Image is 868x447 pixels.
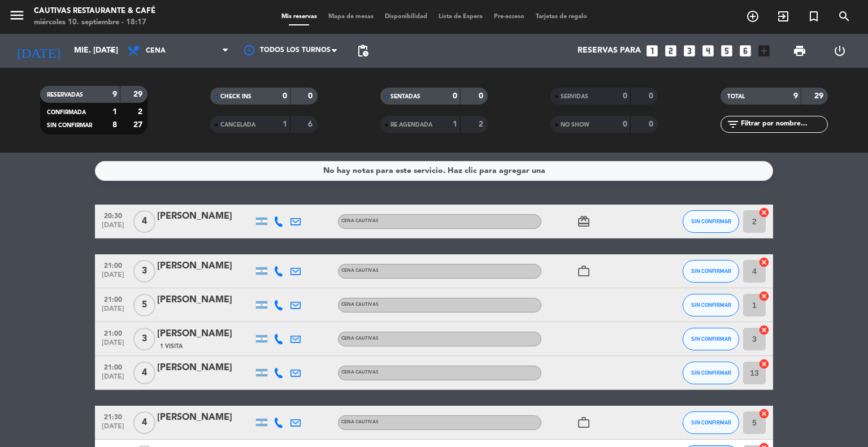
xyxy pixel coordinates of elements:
[99,326,127,339] span: 21:00
[390,94,420,99] span: SENTADAS
[157,327,253,341] div: [PERSON_NAME]
[133,210,155,233] span: 4
[758,257,770,268] i: cancel
[34,6,155,17] div: Cautivas Restaurante & Café
[623,120,627,128] strong: 0
[530,14,593,20] span: Tarjetas de regalo
[833,44,847,58] i: power_settings_new
[807,10,821,23] i: turned_in_not
[757,44,771,58] i: add_box
[220,122,255,128] span: CANCELADA
[682,44,697,58] i: looks_3
[479,92,485,100] strong: 0
[649,120,656,128] strong: 0
[47,92,83,98] span: RESERVADAS
[819,34,860,68] div: LOG OUT
[758,408,770,419] i: cancel
[308,120,315,128] strong: 6
[683,294,739,316] button: SIN CONFIRMAR
[341,302,379,307] span: Cena Cautivas
[8,38,68,63] i: [DATE]
[34,17,155,28] div: miércoles 10. septiembre - 18:17
[133,294,155,316] span: 5
[133,260,155,283] span: 3
[746,10,759,23] i: add_circle_outline
[488,14,530,20] span: Pre-acceso
[691,336,731,342] span: SIN CONFIRMAR
[341,420,379,424] span: Cena Cautivas
[283,92,287,100] strong: 0
[133,121,145,129] strong: 27
[99,209,127,222] span: 20:30
[220,94,251,99] span: CHECK INS
[8,7,25,28] button: menu
[99,222,127,235] span: [DATE]
[112,90,117,98] strong: 9
[578,46,641,55] span: Reservas para
[112,108,117,116] strong: 1
[453,92,457,100] strong: 0
[561,122,589,128] span: NO SHOW
[623,92,627,100] strong: 0
[8,7,25,24] i: menu
[691,419,731,426] span: SIN CONFIRMAR
[99,305,127,318] span: [DATE]
[133,411,155,434] span: 4
[701,44,715,58] i: looks_4
[341,370,379,375] span: Cena Cautivas
[157,410,253,425] div: [PERSON_NAME]
[727,94,745,99] span: TOTAL
[323,164,545,177] div: No hay notas para este servicio. Haz clic para agregar una
[99,373,127,386] span: [DATE]
[776,10,790,23] i: exit_to_app
[453,120,457,128] strong: 1
[138,108,145,116] strong: 2
[645,44,659,58] i: looks_one
[683,362,739,384] button: SIN CONFIRMAR
[738,44,753,58] i: looks_6
[793,44,806,58] span: print
[740,118,827,131] input: Filtrar por nombre...
[341,268,379,273] span: Cena Cautivas
[308,92,315,100] strong: 0
[99,410,127,423] span: 21:30
[157,259,253,274] div: [PERSON_NAME]
[341,336,379,341] span: Cena Cautivas
[146,47,166,55] span: Cena
[99,271,127,284] span: [DATE]
[793,92,798,100] strong: 9
[276,14,323,20] span: Mis reservas
[105,44,119,58] i: arrow_drop_down
[341,219,379,223] span: Cena Cautivas
[758,290,770,302] i: cancel
[691,218,731,224] span: SIN CONFIRMAR
[726,118,740,131] i: filter_list
[323,14,379,20] span: Mapa de mesas
[649,92,656,100] strong: 0
[157,293,253,307] div: [PERSON_NAME]
[47,110,86,115] span: CONFIRMADA
[157,361,253,375] div: [PERSON_NAME]
[157,209,253,224] div: [PERSON_NAME]
[99,292,127,305] span: 21:00
[683,260,739,283] button: SIN CONFIRMAR
[683,328,739,350] button: SIN CONFIRMAR
[433,14,488,20] span: Lista de Espera
[577,416,591,429] i: work_outline
[133,328,155,350] span: 3
[47,123,92,128] span: SIN CONFIRMAR
[683,411,739,434] button: SIN CONFIRMAR
[814,92,826,100] strong: 29
[683,210,739,233] button: SIN CONFIRMAR
[99,258,127,271] span: 21:00
[112,121,117,129] strong: 8
[160,342,183,351] span: 1 Visita
[99,360,127,373] span: 21:00
[99,339,127,352] span: [DATE]
[758,207,770,218] i: cancel
[561,94,588,99] span: SERVIDAS
[758,358,770,370] i: cancel
[379,14,433,20] span: Disponibilidad
[390,122,432,128] span: RE AGENDADA
[577,215,591,228] i: card_giftcard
